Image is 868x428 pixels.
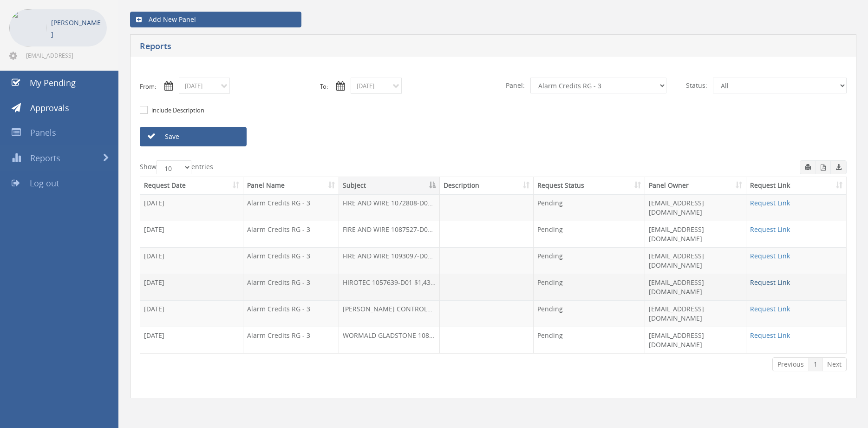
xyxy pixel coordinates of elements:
label: To: [320,82,328,91]
td: FIRE AND WIRE 1072808-D01 $102.30 [339,194,440,221]
td: [EMAIL_ADDRESS][DOMAIN_NAME] [645,221,747,247]
span: Panel: [500,78,530,93]
span: Approvals [30,102,69,113]
td: FIRE AND WIRE 1093097-D01 $253.00 [339,247,440,274]
td: [DATE] [140,274,243,300]
td: Alarm Credits RG - 3 [243,194,339,221]
a: Request Link [750,251,790,260]
td: Alarm Credits RG - 3 [243,300,339,327]
td: [DATE] [140,247,243,274]
label: Show entries [140,160,213,174]
th: Request Status: activate to sort column ascending [534,177,645,194]
td: [EMAIL_ADDRESS][DOMAIN_NAME] [645,327,747,353]
th: Panel Owner: activate to sort column ascending [645,177,747,194]
td: Alarm Credits RG - 3 [243,221,339,247]
td: [EMAIL_ADDRESS][DOMAIN_NAME] [645,274,747,300]
th: Panel Name: activate to sort column ascending [243,177,339,194]
a: Request Link [750,331,790,340]
th: Subject: activate to sort column descending [339,177,440,194]
td: Alarm Credits RG - 3 [243,247,339,274]
td: Pending [534,274,645,300]
td: [DATE] [140,327,243,353]
td: Alarm Credits RG - 3 [243,274,339,300]
span: Panels [30,127,56,138]
td: [DATE] [140,221,243,247]
td: [EMAIL_ADDRESS][DOMAIN_NAME] [645,194,747,221]
span: Reports [30,152,60,164]
a: Previous [772,357,809,371]
a: 1 [809,357,822,371]
span: Log out [30,178,59,189]
td: WORMALD GLADSTONE 1088475-D01 $552.82 [339,327,440,353]
td: Pending [534,221,645,247]
th: Request Link: activate to sort column ascending [746,177,846,194]
h5: Reports [140,42,636,53]
td: [DATE] [140,194,243,221]
td: HIROTEC 1057639-D01 $1,430.00 [339,274,440,300]
span: My Pending [30,77,76,88]
span: [EMAIL_ADDRESS][DOMAIN_NAME] [26,52,105,59]
label: include Description [149,106,204,115]
select: Showentries [157,160,191,174]
td: FIRE AND WIRE 1087527-D01 $1,012.00 [339,221,440,247]
td: Pending [534,247,645,274]
td: Alarm Credits RG - 3 [243,327,339,353]
a: Next [822,357,847,371]
p: [PERSON_NAME] [51,17,102,40]
td: [EMAIL_ADDRESS][DOMAIN_NAME] [645,247,747,274]
td: Pending [534,327,645,353]
td: Pending [534,300,645,327]
td: [EMAIL_ADDRESS][DOMAIN_NAME] [645,300,747,327]
label: From: [140,82,156,91]
span: Status: [680,78,713,93]
td: [DATE] [140,300,243,327]
a: Request Link [750,278,790,287]
a: Request Link [750,198,790,207]
a: Request Link [750,225,790,234]
td: [PERSON_NAME] CONTROLS 1100212 $1,125.30 [339,300,440,327]
th: Description: activate to sort column ascending [440,177,534,194]
a: Request Link [750,304,790,313]
th: Request Date: activate to sort column ascending [140,177,243,194]
a: Add New Panel [130,12,301,27]
td: Pending [534,194,645,221]
a: Save [140,127,247,146]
